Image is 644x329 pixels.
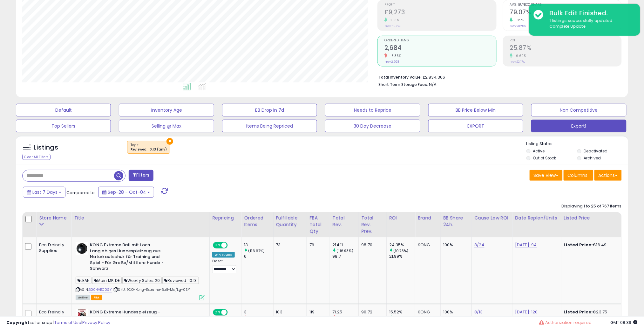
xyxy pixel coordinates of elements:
div: 76 [309,242,325,248]
span: ON [214,310,221,315]
h2: 2,684 [384,44,496,53]
button: Top Sellers [16,120,111,132]
div: 21.99% [389,254,415,259]
div: 103 [276,309,302,315]
small: (116.93%) [337,248,353,253]
div: 6 [244,254,273,259]
h2: £9,273 [384,9,496,17]
li: £2,834,366 [378,73,617,80]
small: Prev: 22.17% [510,60,525,64]
a: Privacy Policy [82,319,110,325]
button: Non Competitive [531,104,626,116]
span: Weekly Sales: 20 [122,277,162,284]
div: 24.35% [389,242,415,248]
div: €23.75 [564,309,617,315]
small: -8.33% [387,53,401,58]
b: Short Term Storage Fees: [378,82,428,87]
button: BB Drop in 7d [222,104,317,116]
span: Last 7 Days [32,189,58,195]
span: Main MP: DE [92,277,122,284]
div: Reviewed: 10.13 (any) [131,147,167,152]
div: Clear All Filters [22,154,51,160]
small: 1.05% [513,18,524,23]
small: Prev: £9,243 [384,24,402,28]
h2: 25.87% [510,44,621,53]
label: Deactivated [584,148,607,154]
span: Ordered Items [384,39,496,42]
span: Tags : [131,143,167,152]
div: Title [74,215,207,221]
b: KONG Extreme Ball mit Loch - Langlebiges Hundespielzeug aus Naturkautschuk für Training und Spiel... [90,242,167,273]
a: B004VBC0SY [89,287,112,292]
span: ROI [510,39,621,42]
button: BB Price Below Min [428,104,523,116]
div: FBA Total Qty [309,215,327,235]
div: seller snap | | [6,320,110,326]
div: KONG [418,242,436,248]
small: (10.73%) [393,248,408,253]
div: 98.7 [333,254,359,259]
span: 2025-10-13 08:39 GMT [611,319,638,325]
u: Complete Update [550,24,586,29]
h2: 79.07% [510,9,621,17]
button: 30 Day Decrease [325,120,420,132]
label: Out of Stock [533,155,556,161]
button: Export1 [531,120,626,132]
a: Terms of Use [54,319,81,325]
div: Brand [418,215,438,221]
button: EXPORT [428,120,523,132]
img: 31bTZcb8gLL._SL40_.jpg [76,242,88,255]
div: ASIN: [76,242,205,299]
span: ON [214,243,221,248]
div: Store Name [39,215,69,221]
span: Compared to: [66,190,96,196]
button: Columns [564,170,593,181]
label: Active [533,148,545,154]
b: Listed Price: [564,242,593,248]
span: OFF [227,243,237,248]
div: 214.11 [333,242,359,248]
a: [DATE]: 94 [515,242,537,248]
span: Profit [384,3,496,7]
div: 3 [244,309,273,315]
small: Prev: 78.25% [510,24,526,28]
div: 100% [443,242,467,248]
button: Save View [530,170,563,181]
span: All listings currently available for purchase on Amazon [76,295,90,300]
th: CSV column name: cust_attr_4_Date Replen/Units [512,212,561,237]
button: Selling @ Max [119,120,214,132]
span: Sep-28 - Oct-04 [108,189,146,195]
label: Archived [584,155,601,161]
b: Total Inventory Value: [378,74,422,80]
span: Avg. Buybox Share [510,3,621,7]
div: Date Replen/Units [515,215,559,221]
div: Preset: [212,259,236,273]
strong: Copyright [6,319,30,325]
button: Sep-28 - Oct-04 [98,187,154,198]
a: 8/24 [474,242,485,248]
small: (116.67%) [248,248,265,253]
span: LEAN [76,277,92,284]
span: Columns [568,172,588,178]
div: Total Rev. Prev. [361,215,384,235]
div: 1 listings successfully updated. [545,18,635,30]
div: ROI [389,215,412,221]
button: Items Being Repriced [222,120,317,132]
a: [DATE]: 120 [515,309,538,315]
h5: Listings [34,143,58,152]
small: 0.33% [387,18,399,23]
button: Inventory Age [119,104,214,116]
b: Listed Price: [564,309,593,315]
a: 8/13 [474,309,483,315]
div: 119 [309,309,325,315]
div: Listed Price [564,215,619,221]
span: | SKU: ECO-Kong-Extreme-Ball-Md/Lg-0SY [113,287,190,292]
div: Win BuyBox [212,252,235,258]
img: 41y8JvTb6gL._SL40_.jpg [76,309,88,322]
div: 71.25 [333,309,359,315]
small: Prev: 2,928 [384,60,399,64]
div: 90.72 [361,309,382,315]
div: Fulfillable Quantity [276,215,304,228]
div: Cause Low ROI [474,215,510,221]
div: 98.70 [361,242,382,248]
